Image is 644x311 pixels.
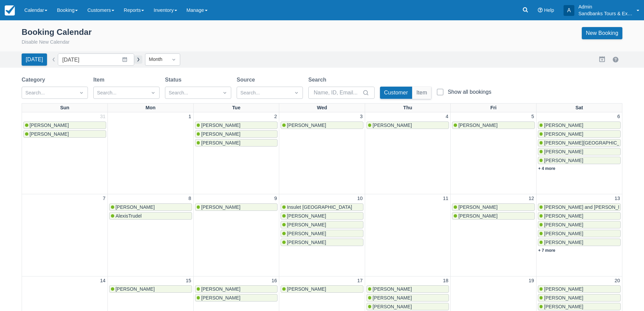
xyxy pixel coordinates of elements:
span: Dropdown icon [293,89,300,96]
a: [PERSON_NAME] [23,130,106,138]
a: 18 [442,277,450,285]
label: Source [237,76,258,84]
span: [PERSON_NAME] [30,123,69,128]
a: [PERSON_NAME] [366,285,449,293]
a: 9 [273,195,278,202]
a: Wed [315,104,328,112]
a: [PERSON_NAME] [452,203,535,211]
a: AlexisTrudel [109,212,192,220]
span: [PERSON_NAME] [201,286,240,292]
span: [PERSON_NAME] [458,204,498,210]
a: Sun [59,104,71,112]
span: [PERSON_NAME] [201,123,240,128]
a: [PERSON_NAME] [109,285,192,293]
span: [PERSON_NAME] [544,295,583,301]
a: 19 [527,277,535,285]
span: [PERSON_NAME][GEOGRAPHIC_DATA] [544,140,633,146]
a: Tue [231,104,242,112]
a: 2 [273,113,278,120]
a: [PERSON_NAME] [538,294,621,302]
a: Sat [574,104,584,112]
a: [PERSON_NAME] [281,230,363,237]
a: 8 [187,195,193,202]
a: [PERSON_NAME] [195,285,278,293]
a: 20 [613,277,621,285]
img: checkfront-main-nav-mini-logo.png [5,5,15,16]
span: [PERSON_NAME] [544,131,583,137]
span: [PERSON_NAME] [458,213,498,219]
span: [PERSON_NAME] [544,222,583,227]
a: 31 [99,113,107,120]
span: [PERSON_NAME] [544,149,583,154]
span: [PERSON_NAME] [287,123,326,128]
div: A [564,5,574,16]
button: Disable New Calendar [22,39,70,46]
a: [PERSON_NAME] [366,294,449,302]
a: [PERSON_NAME] [195,130,278,138]
a: + 7 more [538,248,555,253]
span: [PERSON_NAME] [544,158,583,163]
p: Sandbanks Tours & Experiences [578,10,633,17]
a: [PERSON_NAME] [538,230,621,237]
a: 16 [270,277,278,285]
div: Show all bookings [448,89,491,95]
button: Customer [380,87,412,99]
div: Month [149,56,164,63]
a: [PERSON_NAME] [538,239,621,246]
a: New Booking [582,27,622,39]
span: [PERSON_NAME] [458,123,498,128]
a: 11 [442,195,450,202]
label: Category [22,76,48,84]
a: [PERSON_NAME] and [PERSON_NAME] [538,203,621,211]
a: 1 [187,113,193,120]
a: [PERSON_NAME] [195,139,278,147]
span: [PERSON_NAME] [373,123,412,128]
a: 12 [527,195,535,202]
a: [PERSON_NAME] [538,303,621,310]
a: + 4 more [538,166,555,171]
span: Insulet [GEOGRAPHIC_DATA] [287,204,352,210]
span: [PERSON_NAME] [201,140,240,146]
span: [PERSON_NAME] [287,286,326,292]
a: [PERSON_NAME] [281,285,363,293]
span: [PERSON_NAME] [544,240,583,245]
a: 13 [613,195,621,202]
a: [PERSON_NAME] [366,121,449,129]
span: [PERSON_NAME] [287,240,326,245]
a: 17 [356,277,364,285]
span: AlexisTrudel [116,213,142,219]
span: [PERSON_NAME] [201,295,240,301]
input: Name, ID, Email... [314,87,361,99]
a: 5 [530,113,535,120]
span: [PERSON_NAME] [544,286,583,292]
span: [PERSON_NAME] [373,286,412,292]
span: [PERSON_NAME] [287,231,326,236]
label: Status [165,76,184,84]
a: [PERSON_NAME] [538,130,621,138]
a: [PERSON_NAME] [281,221,363,228]
input: Date [58,53,134,66]
a: Fri [489,104,498,112]
span: [PERSON_NAME] [201,204,240,210]
a: [PERSON_NAME] [538,221,621,228]
a: [PERSON_NAME][GEOGRAPHIC_DATA] [538,139,621,147]
span: [PERSON_NAME] [544,123,583,128]
label: Search [308,76,329,84]
a: [PERSON_NAME] [452,121,535,129]
span: Dropdown icon [78,89,85,96]
a: 6 [616,113,621,120]
a: 3 [359,113,364,120]
a: [PERSON_NAME] [281,212,363,220]
a: [PERSON_NAME] [109,203,192,211]
a: 4 [444,113,450,120]
p: Admin [578,3,633,10]
a: 7 [101,195,107,202]
i: Help [538,8,543,13]
button: Item [412,87,431,99]
a: Thu [402,104,413,112]
a: [PERSON_NAME] [452,212,535,220]
span: [PERSON_NAME] [544,213,583,219]
a: Insulet [GEOGRAPHIC_DATA] [281,203,363,211]
a: [PERSON_NAME] [195,203,278,211]
a: [PERSON_NAME] [538,121,621,129]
